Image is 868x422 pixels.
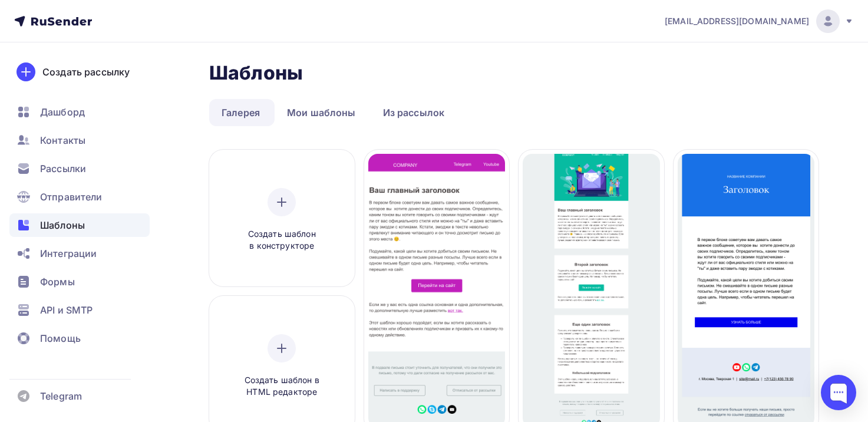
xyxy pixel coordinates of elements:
[209,61,303,85] h2: Шаблоны
[9,213,150,237] a: Шаблоны
[40,275,75,289] span: Формы
[40,331,81,345] span: Помощь
[9,270,150,294] a: Формы
[9,185,150,209] a: Отправители
[40,303,93,317] span: API и SMTP
[371,99,457,126] a: Из рассылок
[226,374,338,398] span: Создать шаблон в HTML редакторе
[40,161,86,176] span: Рассылки
[40,389,82,403] span: Telegram
[9,100,150,124] a: Дашборд
[42,65,130,79] div: Создать рассылку
[40,218,85,232] span: Шаблоны
[226,228,338,252] span: Создать шаблон в конструкторе
[9,128,150,152] a: Контакты
[209,99,272,126] a: Галерея
[40,133,85,147] span: Контакты
[9,157,150,180] a: Рассылки
[275,99,368,126] a: Мои шаблоны
[40,105,85,119] span: Дашборд
[40,246,97,261] span: Интеграции
[665,9,854,33] a: [EMAIL_ADDRESS][DOMAIN_NAME]
[665,15,809,27] span: [EMAIL_ADDRESS][DOMAIN_NAME]
[40,190,103,204] span: Отправители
